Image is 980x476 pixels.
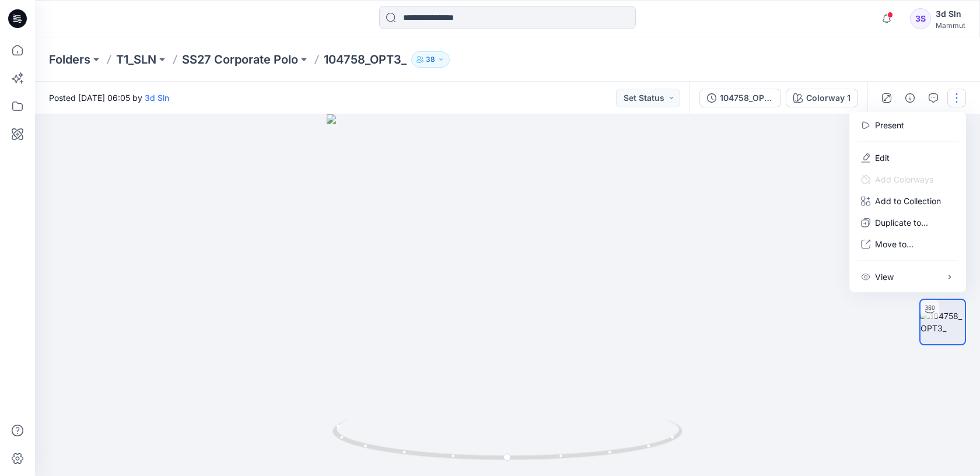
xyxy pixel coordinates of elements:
[806,92,850,104] div: Colorway 1
[875,271,894,283] p: View
[936,21,965,30] div: Mammut
[49,92,169,104] span: Posted [DATE] 06:05 by
[426,53,435,66] p: 38
[182,51,298,68] a: SS27 Corporate Polo
[720,92,773,104] div: 104758_OPT3_
[116,51,156,68] a: T1_SLN
[901,89,919,107] button: Details
[699,89,781,107] button: 104758_OPT3_
[875,195,941,207] p: Add to Collection
[875,238,914,250] p: Move to...
[145,93,169,103] a: 3d Sln
[49,51,90,68] a: Folders
[411,51,450,68] button: 38
[875,119,904,131] a: Present
[921,310,965,334] img: 104758_OPT3_
[786,89,858,107] button: Colorway 1
[875,152,890,164] a: Edit
[910,8,931,29] div: 3S
[875,216,928,229] p: Duplicate to...
[936,7,965,21] div: 3d Sln
[324,51,407,68] p: 104758_OPT3_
